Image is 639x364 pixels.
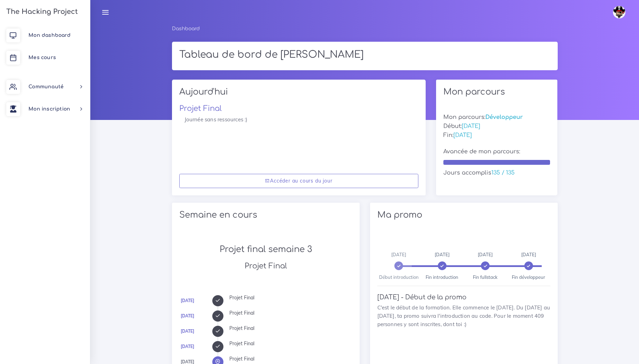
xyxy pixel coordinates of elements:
div: Projet Final [229,356,352,361]
h5: Jours accomplis [443,170,550,176]
img: avatar [613,6,625,18]
a: Projet Final [179,104,222,113]
a: [DATE] [181,298,194,303]
span: Fin fullstack [473,274,498,280]
span: Communauté [28,84,64,89]
a: [DATE] [181,344,194,349]
span: 1 [438,261,447,270]
p: C'est le début de la formation. Elle commence le [DATE]. Du [DATE] au [DATE], ta promo suivra l'i... [377,304,550,329]
span: Mon dashboard [28,33,71,38]
span: Début introduction [379,274,419,280]
h5: Début: [443,123,550,130]
span: [DATE] [478,252,493,257]
h3: The Hacking Project [4,8,78,16]
a: [DATE] [181,329,194,334]
span: Fin introduction [426,274,458,280]
h2: Ma promo [377,210,550,220]
span: [DATE] [435,252,450,257]
h2: Aujourd'hui [179,87,418,102]
span: Développeur [485,114,523,120]
h2: Semaine en cours [179,210,352,220]
span: 2 [481,261,490,270]
h5: Mon parcours: [443,114,550,121]
h5: Avancée de mon parcours: [443,148,550,155]
div: Projet Final [229,310,352,315]
div: Projet Final [229,341,352,346]
h4: [DATE] - Début de la promo [377,293,550,301]
span: [DATE] [391,252,406,257]
div: Projet Final [229,326,352,331]
h3: Projet Final [179,262,352,270]
a: Accéder au cours du jour [179,174,418,188]
span: 0 [394,261,403,270]
span: [DATE] [453,132,472,138]
span: [DATE] [521,252,536,257]
div: Projet Final [229,295,352,300]
span: Mes cours [28,55,56,60]
span: Mon inscription [28,106,70,112]
h2: Projet final semaine 3 [179,244,352,254]
span: 135 / 135 [491,170,515,176]
a: Dashboard [172,26,200,31]
h1: Tableau de bord de [PERSON_NAME] [179,49,550,61]
span: [DATE] [462,123,480,129]
p: Journée sans ressources :) [185,115,413,124]
span: 3 [524,261,533,270]
span: Fin développeur [512,274,545,280]
h2: Mon parcours [443,87,550,97]
h5: Fin: [443,132,550,139]
a: [DATE] [181,313,194,318]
